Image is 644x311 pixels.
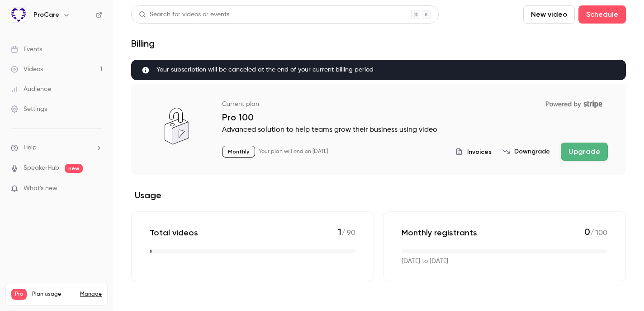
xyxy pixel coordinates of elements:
p: / 100 [584,226,607,239]
span: Pro [11,289,27,300]
p: / 90 [338,226,355,239]
button: Invoices [455,147,492,157]
p: Monthly registrants [402,227,477,238]
h1: Billing [131,38,155,49]
h2: Usage [131,190,626,201]
span: new [65,164,83,173]
h6: ProCare [33,10,59,19]
button: New video [523,5,575,24]
span: Plan usage [32,291,75,298]
span: 0 [584,226,590,237]
button: Upgrade [561,143,608,161]
span: 1 [338,226,341,237]
a: Manage [80,291,102,298]
img: ProCare [11,8,26,22]
p: Monthly [222,146,255,158]
p: Your plan will end on [DATE] [259,148,328,155]
li: help-dropdown-opener [11,143,102,153]
span: Help [24,143,37,153]
div: Videos [11,65,43,74]
p: Current plan [222,100,259,109]
div: Audience [11,85,51,94]
p: Total videos [150,227,198,238]
iframe: Noticeable Trigger [91,185,102,193]
p: Advanced solution to help teams grow their business using video [222,124,608,135]
span: What's new [24,184,57,193]
a: SpeakerHub [24,163,59,173]
button: Downgrade [502,147,550,156]
span: Invoices [467,147,492,157]
button: Schedule [578,5,626,24]
p: Pro 100 [222,112,608,123]
section: billing [131,60,626,281]
div: Search for videos or events [139,10,229,19]
div: Events [11,45,42,54]
div: Settings [11,105,47,114]
p: [DATE] to [DATE] [402,257,448,266]
span: Your subscription will be canceled at the end of your current billing period [156,65,374,75]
